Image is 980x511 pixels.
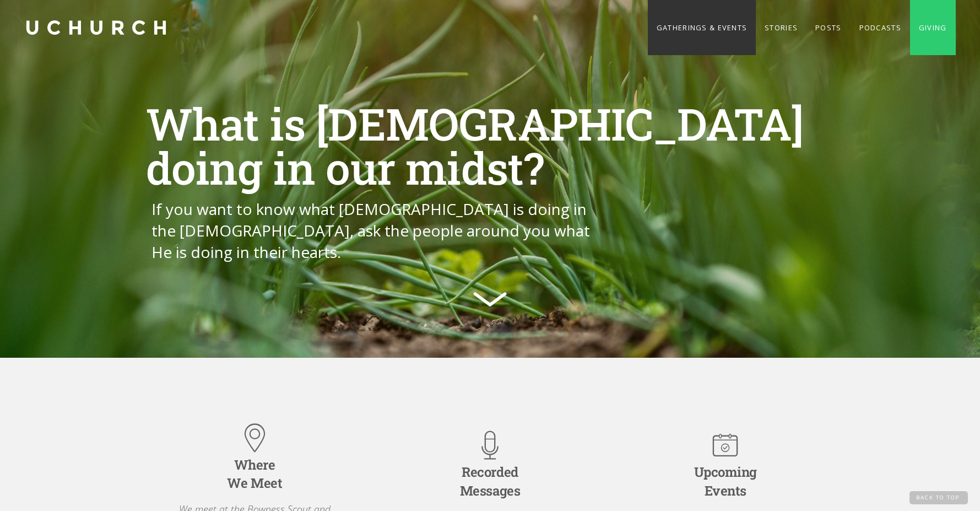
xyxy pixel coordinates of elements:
[460,463,520,500] div: Recorded Messages
[227,456,283,493] div: Where We Meet
[151,198,599,263] p: If you want to know what [DEMOGRAPHIC_DATA] is doing in the [DEMOGRAPHIC_DATA], ask the people ar...
[146,101,835,190] h1: What is [DEMOGRAPHIC_DATA] doing in our midst?
[694,463,757,500] div: Upcoming Events
[909,491,968,504] a: Back to Top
